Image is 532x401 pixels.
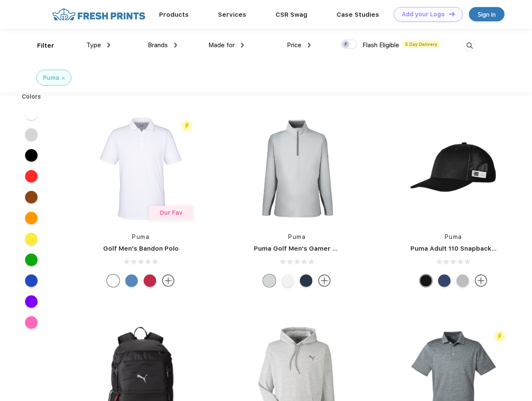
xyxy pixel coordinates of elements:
div: Lake Blue [125,274,138,287]
img: dropdown.png [107,43,110,48]
img: func=resize&h=266 [85,113,196,224]
img: more.svg [475,274,487,287]
a: CSR Swag [276,11,307,18]
a: Puma [288,233,306,240]
div: Bright White [107,274,119,287]
img: more.svg [318,274,331,287]
img: flash_active_toggle.svg [494,331,505,342]
div: Pma Blk with Pma Blk [420,274,432,287]
div: Peacoat with Qut Shd [438,274,451,287]
div: Bright White [281,274,294,287]
img: dropdown.png [174,43,177,48]
div: Filter [37,41,54,51]
a: Puma [132,233,149,240]
img: filter_cancel.svg [62,77,65,80]
span: Brands [148,41,168,49]
img: flash_active_toggle.svg [181,120,193,132]
img: fo%20logo%202.webp [50,7,148,22]
a: Golf Men's Bandon Polo [103,245,179,252]
span: Made for [208,41,235,49]
a: Services [218,11,246,18]
img: dropdown.png [241,43,244,48]
div: Add your Logo [402,11,445,18]
div: Puma [43,74,59,82]
div: Navy Blazer [300,274,312,287]
span: Type [86,41,101,49]
div: Colors [15,92,48,101]
a: Puma [445,233,462,240]
span: Our Fav [160,209,182,216]
a: Puma Golf Men's Gamer Golf Quarter-Zip [254,245,386,252]
a: Products [159,11,189,18]
span: 5 Day Delivery [403,41,440,48]
img: func=resize&h=266 [241,113,352,224]
span: Price [287,41,301,49]
img: dropdown.png [308,43,311,48]
div: Sign in [478,10,496,19]
div: Ski Patrol [144,274,156,287]
img: more.svg [162,274,175,287]
span: Flash Eligible [362,41,399,49]
a: Sign in [469,7,504,21]
img: DT [449,12,455,16]
div: High Rise [263,274,276,287]
img: desktop_search.svg [463,39,476,53]
img: func=resize&h=266 [398,113,509,224]
div: Quarry with Brt Whit [456,274,469,287]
